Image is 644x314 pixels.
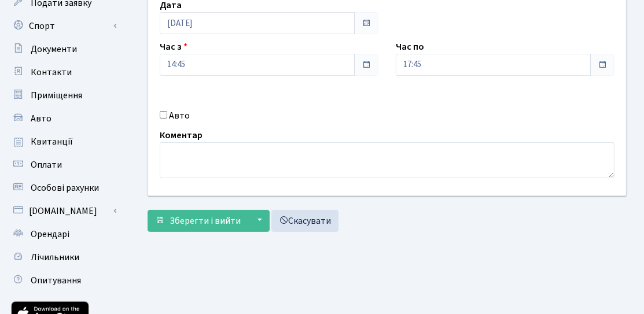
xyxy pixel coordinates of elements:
span: Орендарі [31,228,69,241]
a: Спорт [6,14,122,38]
span: Особові рахунки [31,182,99,194]
span: Опитування [31,274,81,287]
span: Оплати [31,158,62,171]
a: Приміщення [6,84,122,107]
a: Документи [6,38,122,61]
span: Лічильники [31,251,79,264]
span: Зберегти і вийти [170,215,241,227]
a: Авто [6,107,122,130]
a: Особові рахунки [6,176,122,200]
span: Документи [31,43,77,56]
a: Скасувати [271,210,338,232]
a: [DOMAIN_NAME] [6,200,122,223]
a: Оплати [6,153,122,176]
span: Контакти [31,66,72,79]
button: Зберегти і вийти [148,210,248,232]
label: Коментар [160,128,203,142]
a: Орендарі [6,223,122,246]
a: Квитанції [6,130,122,153]
span: Квитанції [31,135,73,148]
a: Лічильники [6,246,122,269]
a: Контакти [6,61,122,84]
label: Авто [169,109,190,123]
a: Опитування [6,269,122,292]
label: Час по [396,40,424,54]
span: Приміщення [31,89,82,102]
span: Авто [31,112,51,125]
label: Час з [160,40,187,54]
